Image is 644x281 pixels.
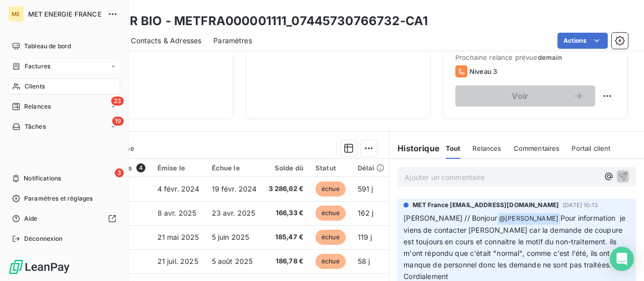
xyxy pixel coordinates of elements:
[389,142,440,154] h6: Historique
[212,233,250,241] span: 5 juin 2025
[212,209,256,217] span: 23 avr. 2025
[455,85,595,107] button: Voir
[24,214,38,223] span: Aide
[25,82,45,91] span: Clients
[24,42,71,51] span: Tableau de bord
[404,214,627,280] span: Pour information je viens de contacter [PERSON_NAME] car la demande de coupure est toujours en co...
[8,6,24,22] div: ME
[446,144,461,152] span: Tout
[115,168,124,177] span: 3
[315,181,346,197] span: échue
[610,247,634,271] div: Open Intercom Messenger
[8,211,120,227] a: Aide
[89,12,428,30] h3: VALEUR BIO - METFRA000001111_07445730766732-CA1
[157,164,200,172] div: Émise le
[315,254,346,269] span: échue
[269,256,303,266] span: 186,78 €
[455,53,615,61] span: Prochaine relance prévue
[25,122,46,131] span: Tâches
[413,201,559,210] span: MET France [EMAIL_ADDRESS][DOMAIN_NAME]
[136,163,145,172] span: 4
[24,174,61,183] span: Notifications
[157,257,198,265] span: 21 juil. 2025
[24,194,93,203] span: Paramètres et réglages
[467,92,573,100] span: Voir
[269,184,303,194] span: 3 286,62 €
[131,36,201,46] span: Contacts & Adresses
[213,36,252,46] span: Paramètres
[404,214,497,222] span: [PERSON_NAME] // Bonjour
[269,232,303,242] span: 185,47 €
[358,209,374,217] span: 162 j
[24,102,51,111] span: Relances
[157,209,197,217] span: 8 avr. 2025
[212,164,257,172] div: Échue le
[157,233,199,241] span: 21 mai 2025
[25,62,50,71] span: Factures
[269,208,303,218] span: 166,33 €
[28,10,102,18] span: MET ENERGIE FRANCE
[498,213,560,225] span: @ [PERSON_NAME]
[472,144,501,152] span: Relances
[212,257,253,265] span: 5 août 2025
[315,230,346,245] span: échue
[358,257,370,265] span: 58 j
[269,164,303,172] div: Solde dû
[469,67,497,75] span: Niveau 3
[112,117,124,126] span: 19
[111,97,124,106] span: 23
[8,259,70,275] img: Logo LeanPay
[358,164,385,172] div: Délai
[212,184,257,193] span: 19 févr. 2024
[538,53,562,61] span: demain
[358,184,373,193] span: 591 j
[557,33,608,49] button: Actions
[563,202,598,208] span: [DATE] 10:13
[572,144,610,152] span: Portail client
[315,206,346,221] span: échue
[315,164,346,172] div: Statut
[358,233,372,241] span: 119 j
[514,144,560,152] span: Commentaires
[24,234,63,243] span: Déconnexion
[157,184,200,193] span: 4 févr. 2024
